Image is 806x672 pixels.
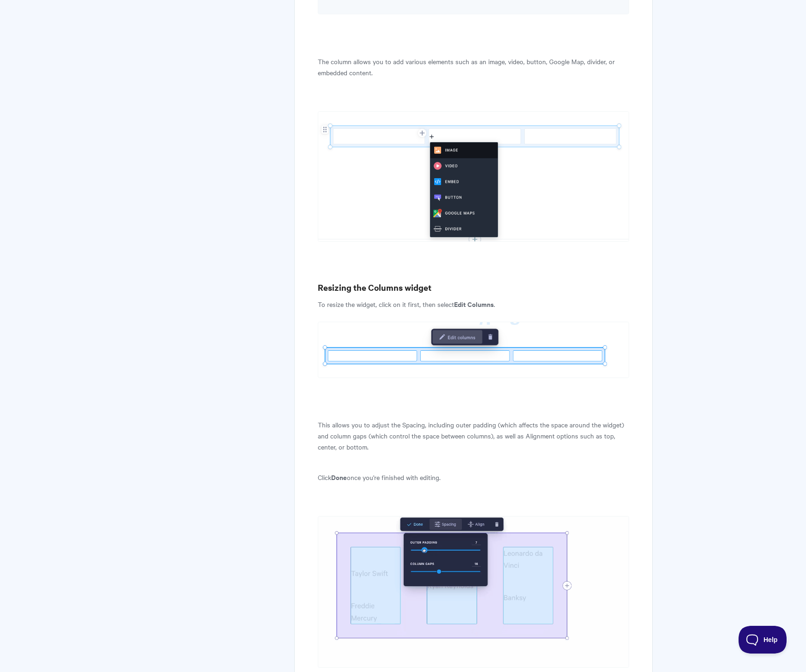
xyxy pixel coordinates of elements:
[318,419,629,452] p: This allows you to adjust the Spacing, including outer padding (which affects the space around th...
[318,281,629,294] h3: Resizing the Columns widget
[318,516,629,668] img: file-p9h07gMUTe.gif
[318,56,629,78] p: The column allows you to add various elements such as an image, video, button, Google Map, divide...
[739,626,788,654] iframe: Toggle Customer Support
[318,111,629,242] img: file-jlj3WmNMc0.png
[318,472,629,483] p: Click once you're finished with editing.
[331,472,347,482] b: Done
[318,299,629,310] p: To resize the widget, click on it first, then select .
[318,322,629,378] img: file-Nh0yM9ncYH.png
[454,299,494,309] b: Edit Columns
